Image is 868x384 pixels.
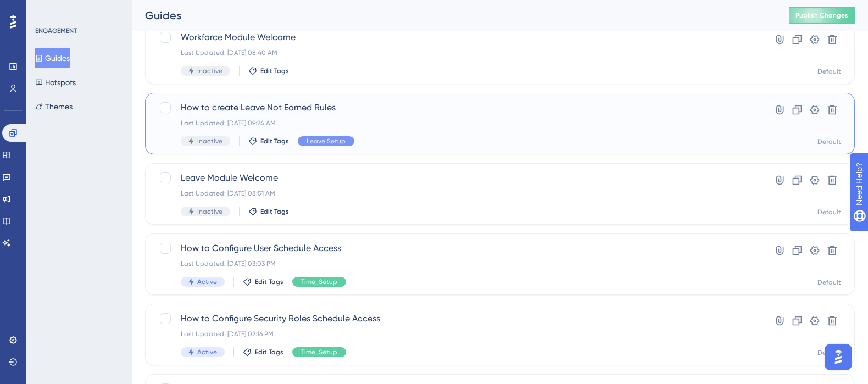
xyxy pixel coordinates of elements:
div: Default [817,67,841,76]
span: Inactive [197,66,222,75]
span: Leave Setup [307,137,346,146]
div: Last Updated: [DATE] 08:40 AM [181,48,731,57]
span: Active [197,277,217,286]
iframe: UserGuiding AI Assistant Launcher [822,341,855,374]
span: Edit Tags [255,348,283,357]
div: Guides [145,8,761,23]
button: Edit Tags [243,348,283,357]
button: Edit Tags [248,137,289,146]
div: Default [817,208,841,216]
span: Inactive [197,207,222,216]
div: ENGAGEMENT [35,26,77,35]
div: Last Updated: [DATE] 09:24 AM [181,119,731,127]
span: How to Configure User Schedule Access [181,242,731,255]
button: Edit Tags [248,66,289,75]
span: Time_Setup [301,348,337,357]
button: Publish Changes [789,7,855,24]
button: Hotspots [35,73,76,92]
span: Leave Module Welcome [181,171,731,185]
div: Default [817,278,841,287]
button: Guides [35,48,70,68]
span: Edit Tags [260,66,289,75]
div: Default [817,137,841,146]
span: Inactive [197,137,222,146]
span: Time_Setup [301,277,337,286]
div: Last Updated: [DATE] 02:16 PM [181,330,731,338]
button: Edit Tags [243,277,283,286]
span: Active [197,348,217,357]
span: Need Help? [26,3,69,16]
span: Edit Tags [260,137,289,146]
span: Publish Changes [795,11,848,20]
span: Edit Tags [255,277,283,286]
div: Default [817,348,841,357]
span: Edit Tags [260,207,289,216]
span: How to create Leave Not Earned Rules [181,101,731,114]
button: Themes [35,97,73,116]
div: Last Updated: [DATE] 03:03 PM [181,259,731,268]
button: Edit Tags [248,207,289,216]
span: How to Configure Security Roles Schedule Access [181,312,731,325]
div: Last Updated: [DATE] 08:51 AM [181,189,731,198]
span: Workforce Module Welcome [181,31,731,44]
